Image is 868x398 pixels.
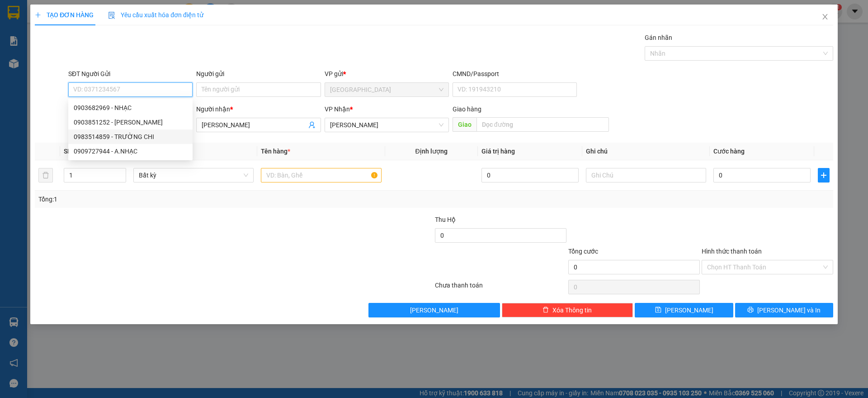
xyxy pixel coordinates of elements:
button: delete [38,168,53,182]
input: Dọc đường [476,117,609,132]
span: [PERSON_NAME] [410,305,458,315]
div: Tổng: 1 [38,194,335,204]
span: Giá trị hàng [481,148,515,155]
span: Yêu cầu xuất hóa đơn điện tử [108,11,203,19]
div: Chưa thanh toán [434,280,567,296]
span: [PERSON_NAME] [665,305,713,315]
span: plus [818,172,829,179]
div: 0909727944 - A.NHẠC [74,146,187,156]
label: Hình thức thanh toán [702,248,762,255]
th: Ghi chú [582,143,710,160]
span: Nha Trang [330,83,443,96]
span: delete [542,307,549,314]
input: Ghi Chú [586,168,706,182]
div: 0903682969 - NHẠC [74,103,187,113]
span: close [821,13,829,20]
div: 0983514859 - TRƯỜNG CHI [74,132,187,142]
span: [PERSON_NAME] và In [757,305,821,315]
button: plus [818,168,830,182]
img: icon [108,12,115,19]
div: Người nhận [196,104,321,114]
button: [PERSON_NAME] [368,303,500,317]
div: 0983514859 - TRƯỜNG CHI [68,129,193,144]
span: VP Nhận [325,105,350,113]
div: 0903851252 - [PERSON_NAME] [74,117,187,127]
input: 0 [481,168,579,182]
button: deleteXóa Thông tin [502,303,633,317]
span: Cước hàng [713,148,745,155]
span: Giao [453,117,476,132]
span: Bất kỳ [139,168,248,182]
span: Định lượng [415,148,448,155]
span: Giao hàng [453,105,481,113]
span: Tổng cước [568,248,598,255]
input: VD: Bàn, Ghế [261,168,381,182]
span: Thu Hộ [435,216,456,223]
span: user-add [308,121,316,129]
button: Close [812,5,838,30]
div: 0909727944 - A.NHẠC [68,144,193,158]
span: plus [35,12,41,18]
button: printer[PERSON_NAME] và In [735,303,833,317]
div: VP gửi [325,69,449,79]
span: SL [64,148,71,155]
span: Tên hàng [261,148,290,155]
button: save[PERSON_NAME] [635,303,733,317]
div: 0903851252 - NGUYỄN PHAN VINH [68,115,193,129]
span: Xóa Thông tin [552,305,592,315]
span: save [655,307,661,314]
span: TẠO ĐƠN HÀNG [35,11,94,19]
span: printer [747,307,754,314]
label: Gán nhãn [645,34,672,41]
div: 0903682969 - NHẠC [68,101,193,115]
span: Lê Hồng Phong [330,118,443,132]
div: Người gửi [196,69,321,79]
div: CMND/Passport [453,69,577,79]
div: SĐT Người Gửi [68,69,193,79]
